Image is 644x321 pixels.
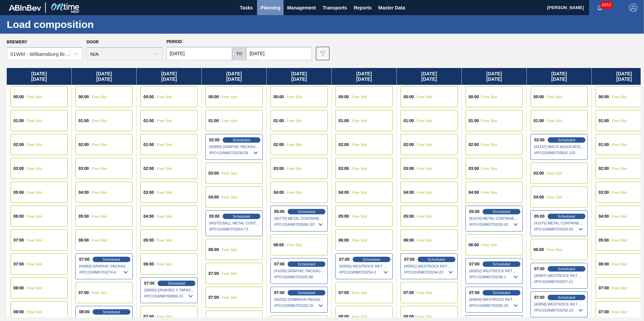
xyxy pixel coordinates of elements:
span: [40292] DOMINION PACKAGING, INC. - 0008325026 [274,297,325,301]
div: [DATE] [DATE] [332,68,396,85]
span: 03:00 [534,171,544,175]
span: Free Slot [27,286,42,290]
div: [DATE] [DATE] [202,68,266,85]
span: Scheduled [428,257,445,261]
span: # PO : 01WM0703254-2 [339,268,390,276]
span: 07:00 [534,295,545,299]
span: [41075] METAL CONTAINER CORPORATION - 0008219743 [534,221,585,225]
span: Scheduled [103,310,120,314]
span: 01:00 [534,119,544,123]
span: 00:00 [404,95,414,99]
span: [40956] WESTROCK RKT COMPANY CORRUGATE - 0008307379 [339,264,390,268]
span: Scheduled [103,257,120,261]
span: # PO : 01WM0703330-93 [534,225,585,233]
span: 08:00 [79,310,90,314]
span: # PO : 01WM0703692-120 [534,149,585,157]
span: Free Slot [27,262,42,266]
span: Free Slot [92,167,107,171]
span: Free Slot [417,214,432,218]
span: Scheduled [558,295,575,299]
span: Free Slot [27,143,42,147]
span: Period [166,39,182,44]
span: 01:00 [13,119,24,123]
span: Free Slot [352,190,367,194]
span: 00:00 [273,95,284,99]
span: 05:00 [143,238,154,242]
span: Free Slot [547,195,562,199]
span: Free Slot [352,315,367,319]
span: 07:00 [274,262,285,266]
span: # PO : 01WM0702064-73 [209,225,260,233]
span: Free Slot [352,119,367,123]
span: 04:00 [273,190,284,194]
span: 06:00 [78,238,89,242]
span: Free Slot [157,262,172,266]
span: # PO : 01WM0702033-15 [274,301,325,310]
span: Free Slot [352,214,367,218]
button: Notifications [589,3,611,12]
div: [DATE] [DATE] [462,68,526,85]
span: Free Slot [92,214,107,218]
span: 07:00 [208,295,219,299]
span: 04:00 [339,190,349,194]
span: [40983] GRAPHIC PACKAGING INTERNATIONA - 0008221069 [79,264,130,268]
span: 07:00 [339,257,350,261]
span: Free Slot [222,171,237,175]
span: Scheduled [493,210,510,214]
span: Free Slot [92,238,107,242]
span: Free Slot [287,95,302,99]
span: [40770] METAL CONTAINER CORPORATION - 0008219743 [274,216,325,220]
span: Free Slot [352,291,367,295]
span: 04:00 [599,214,609,218]
span: Scheduled [558,214,575,218]
span: 04:00 [78,190,89,194]
span: [40191] IPL USA INC - 0008221130 [79,317,130,321]
span: Free Slot [547,119,562,123]
span: 08:00 [404,315,414,319]
span: Free Slot [482,167,497,171]
span: Free Slot [222,119,237,123]
div: [DATE] [DATE] [527,68,591,85]
span: 04:00 [534,195,544,199]
span: Scheduled [298,210,315,214]
span: 00:00 [143,95,154,99]
span: 01:00 [599,119,609,123]
span: 02:00 [469,143,479,147]
span: 04:00 [404,190,414,194]
span: 02:00 [78,143,89,147]
span: Free Slot [157,143,172,147]
span: Free Slot [287,243,302,247]
span: 02:00 [404,143,414,147]
span: 06:00 [143,262,154,266]
span: Scheduled [493,291,510,295]
span: Free Slot [352,238,367,242]
span: Free Slot [222,195,237,199]
span: [40952] WESTROCK RKT COMPANY CORRUGATE - 0008307379 [469,269,520,273]
span: Free Slot [157,119,172,123]
span: 05:00 [78,214,89,218]
span: 02:00 [13,143,24,147]
span: # PO : 01WM0703325-88 [274,273,325,281]
span: Free Slot [547,248,562,252]
span: # PO : 01WM0700866-10 [144,292,195,300]
span: 03:00 [273,167,284,171]
span: 05:00 [274,210,285,214]
span: 02:00 [339,143,349,147]
span: 01:00 [208,119,219,123]
span: Free Slot [27,190,42,194]
span: 07:00 [144,281,155,285]
span: Free Slot [482,243,497,247]
span: 00:00 [208,95,219,99]
span: Free Slot [352,167,367,171]
div: [DATE] [DATE] [267,68,331,85]
span: Free Slot [157,238,172,242]
div: [DATE] [DATE] [137,68,201,85]
span: 06:00 [534,248,544,252]
span: Free Slot [482,143,497,147]
span: Free Slot [417,167,432,171]
span: 07:00 [469,262,480,266]
span: Free Slot [352,143,367,147]
input: mm/dd/yyyy [246,47,312,60]
span: 05:00 [469,210,480,214]
span: Free Slot [482,190,497,194]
